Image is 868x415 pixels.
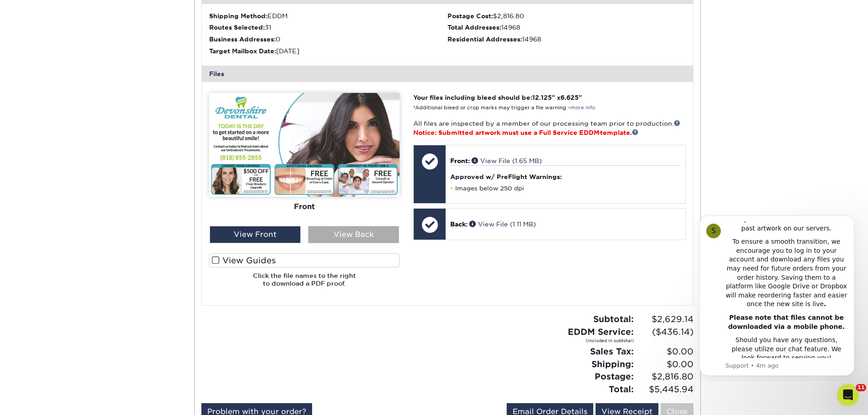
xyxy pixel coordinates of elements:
strong: EDDM Service: [568,327,634,344]
span: $2,629.14 [637,313,693,326]
div: View Back [308,226,399,243]
div: 14968 [447,35,686,44]
span: $5,445.94 [637,383,693,396]
strong: Residential Addresses: [447,36,522,43]
strong: Shipping Method: [209,12,267,20]
a: View File (1.11 MB) [469,220,536,228]
div: 31 [209,23,447,32]
span: $2,816.80 [637,370,693,383]
strong: Shipping: [591,359,634,369]
iframe: Intercom live chat [837,384,859,406]
small: *Additional bleed or crop marks may trigger a file warning – [413,105,595,111]
span: ($436.14) [637,326,693,338]
div: Files [202,66,693,82]
strong: Routes Selected: [209,24,265,31]
a: View File (1.65 MB) [472,157,542,164]
strong: Total Addresses: [447,24,501,31]
span: ® [599,132,600,134]
span: Notice: Submitted artwork must use a Full Service EDDM template. [413,129,638,136]
strong: Sales Tax: [590,346,634,356]
strong: Business Addresses: [209,36,276,43]
strong: Your files including bleed should be: " x " [413,94,582,101]
div: [DATE] [209,46,447,56]
span: 6.625 [560,94,579,101]
div: $2,816.80 [447,11,686,20]
span: Back: [450,220,467,228]
span: 11 [856,384,866,391]
span: 12.125 [532,94,552,101]
div: Front [209,197,400,217]
strong: Total: [609,384,634,394]
strong: Target Mailbox Date: [209,47,276,55]
strong: Subtotal: [593,314,634,324]
div: EDDM [209,11,447,20]
span: $0.00 [637,358,693,371]
div: 14968 [447,23,686,32]
h4: Approved w/ PreFlight Warnings: [450,173,680,180]
span: Front: [450,157,470,164]
iframe: Intercom notifications message [686,207,868,381]
span: $0.00 [637,345,693,358]
div: View Front [210,226,301,243]
iframe: Google Customer Reviews [2,387,77,412]
p: All files are inspected by a member of our processing team prior to production. [413,119,685,138]
strong: Postage Cost: [447,12,493,20]
a: more info [570,105,595,111]
strong: Postage: [595,371,634,381]
div: 0 [209,35,447,44]
label: View Guides [209,253,400,267]
h6: Click the file names to the right to download a PDF proof. [209,272,400,294]
small: (included in subtotal) [568,338,634,344]
li: Images below 250 dpi [450,184,680,192]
